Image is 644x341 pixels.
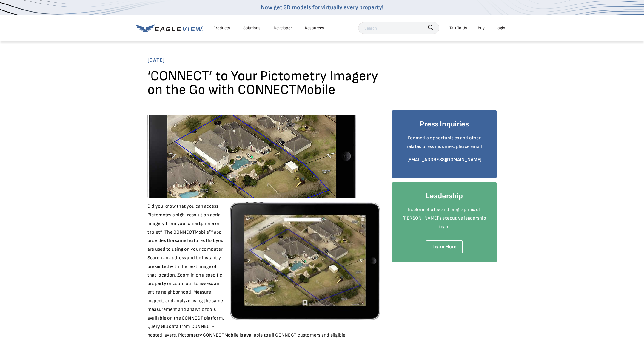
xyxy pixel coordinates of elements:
[358,22,439,34] input: Search
[407,157,482,163] a: [EMAIL_ADDRESS][DOMAIN_NAME]
[147,70,380,101] h1: ‘CONNECT’ to Your Pictometry Imagery on the Go with CONNECTMobile
[243,24,261,32] div: Solutions
[401,191,488,201] h4: Leadership
[401,119,488,129] h4: Press Inquiries
[147,115,356,198] img: Pictometry CONNECTMobile
[401,206,488,231] p: Explore photos and biographies of [PERSON_NAME]’s executive leadership team
[495,24,505,32] div: Login
[305,24,324,32] div: Resources
[261,4,383,11] a: Now get 3D models for virtually every property!
[274,24,292,32] a: Developer
[230,202,380,320] img: Pictometry CONNECTMobile
[426,240,463,253] a: Learn More
[401,134,488,151] p: For media opportunities and other related press inquiries, please email
[147,55,497,65] span: [DATE]
[449,24,467,32] div: Talk To Us
[478,24,485,32] a: Buy
[213,24,230,32] div: Products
